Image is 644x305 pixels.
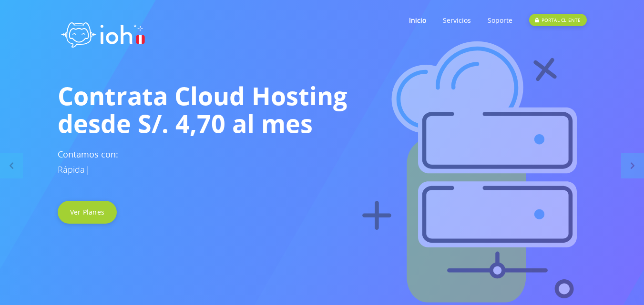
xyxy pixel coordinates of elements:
h3: Contamos con: [58,147,587,177]
span: Rápida [58,164,85,175]
h1: Contrata Cloud Hosting desde S/. 4,70 al mes [58,82,587,137]
div: PORTAL CLIENTE [529,14,586,26]
a: PORTAL CLIENTE [529,1,586,39]
img: logo ioh [58,12,148,54]
a: Soporte [488,1,512,39]
a: Inicio [409,1,426,39]
a: Servicios [443,1,471,39]
a: Ver Planes [58,201,117,224]
span: | [85,164,90,175]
